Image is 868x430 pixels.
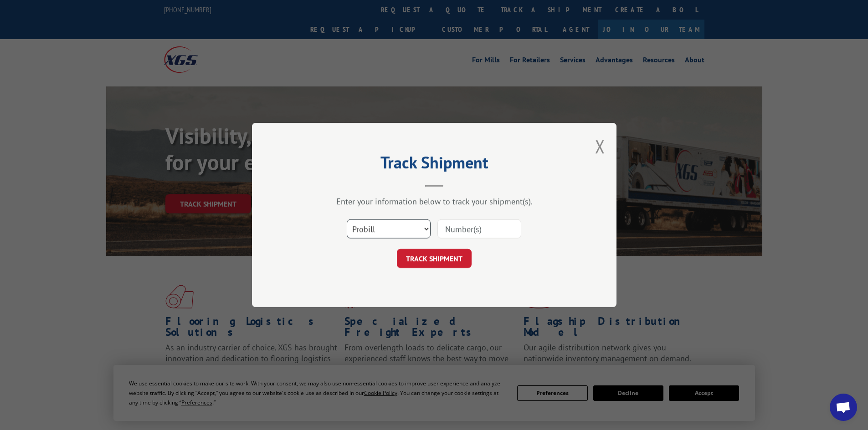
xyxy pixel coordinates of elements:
button: TRACK SHIPMENT [397,249,472,268]
input: Number(s) [437,219,521,238]
h2: Track Shipment [298,156,571,173]
div: Open chat [830,394,857,421]
div: Enter your information below to track your shipment(s). [298,196,571,207]
button: Close modal [595,134,605,158]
